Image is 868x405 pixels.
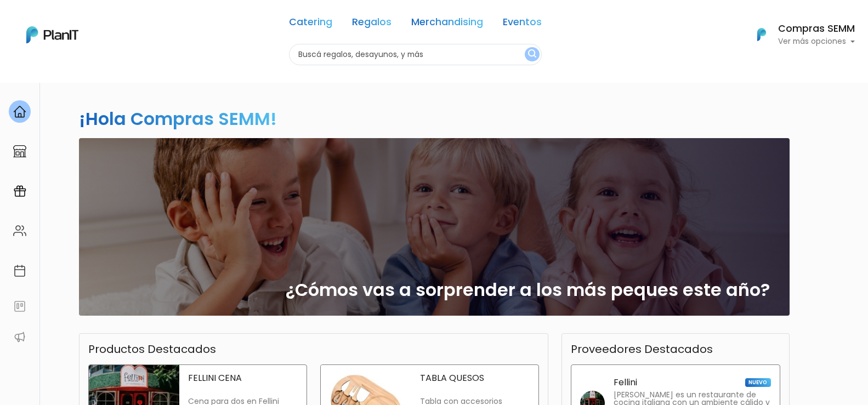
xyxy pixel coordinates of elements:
p: FELLINI CENA [188,374,298,383]
img: calendar-87d922413cdce8b2cf7b7f5f62616a5cf9e4887200fb71536465627b3292af00.svg [13,264,26,277]
img: feedback-78b5a0c8f98aac82b08bfc38622c3050aee476f2c9584af64705fc4e61158814.svg [13,300,26,313]
h3: Proveedores Destacados [571,343,713,356]
button: PlanIt Logo Compras SEMM Ver más opciones [743,20,855,49]
p: TABLA QUESOS [420,374,530,383]
a: Regalos [352,18,392,31]
input: Buscá regalos, desayunos, y más [289,44,542,65]
h2: ¿Cómos vas a sorprender a los más peques este año? [286,279,770,300]
img: home-e721727adea9d79c4d83392d1f703f7f8bce08238fde08b1acbfd93340b81755.svg [13,105,26,118]
img: people-662611757002400ad9ed0e3c099ab2801c6687ba6c219adb57efc949bc21e19d.svg [13,224,26,237]
img: marketplace-4ceaa7011d94191e9ded77b95e3339b90024bf715f7c57f8cf31f2d8c509eaba.svg [13,145,26,158]
h6: Compras SEMM [778,24,855,34]
a: Merchandising [411,18,483,31]
span: NUEVO [745,378,770,387]
img: search_button-432b6d5273f82d61273b3651a40e1bd1b912527efae98b1b7a1b2c0702e16a8d.svg [528,49,536,60]
img: campaigns-02234683943229c281be62815700db0a1741e53638e28bf9629b52c665b00959.svg [13,185,26,198]
img: partners-52edf745621dab592f3b2c58e3bca9d71375a7ef29c3b500c9f145b62cc070d4.svg [13,330,26,344]
p: Fellini [614,378,637,387]
h2: ¡Hola Compras SEMM! [79,106,277,131]
a: Eventos [503,18,542,31]
p: Ver más opciones [778,38,855,45]
img: PlanIt Logo [26,26,78,43]
h3: Productos Destacados [88,343,216,356]
a: Catering [289,18,332,31]
img: PlanIt Logo [750,22,774,47]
